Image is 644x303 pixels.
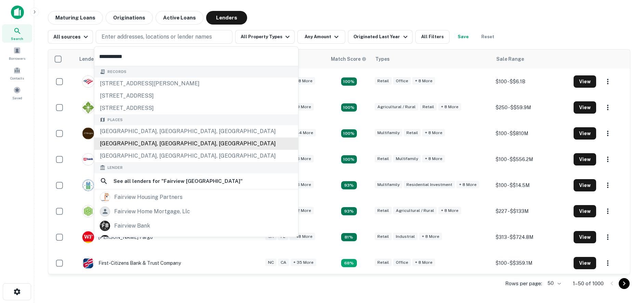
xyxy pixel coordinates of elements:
[419,233,442,241] div: + 8 more
[393,233,418,241] div: Industrial
[289,103,314,111] div: + 29 more
[492,120,570,146] td: $100 - $$810M
[82,128,94,139] img: picture
[375,155,392,163] div: Retail
[619,278,630,289] button: Go to next page
[107,165,123,171] span: Lender
[393,259,411,266] div: Office
[456,181,479,189] div: + 8 more
[75,49,262,69] th: Lender
[96,30,232,44] button: Enter addresses, locations or lender names
[341,259,357,267] div: Capitalize uses an advanced AI algorithm to match your search with the best lender. The match sco...
[574,205,596,217] button: View
[82,205,157,217] div: Huntington National Bank
[102,236,108,244] p: R F
[341,207,357,215] div: Capitalize uses an advanced AI algorithm to match your search with the best lender. The match sco...
[545,278,562,288] div: 50
[492,69,570,95] td: $100 - $$6.1B
[82,231,153,243] div: [PERSON_NAME] Fargo
[9,56,25,61] span: Borrowers
[278,259,289,266] div: CA
[114,235,157,245] div: rca fairview, llc
[573,279,604,288] p: 1–50 of 1000
[574,153,596,165] button: View
[492,224,570,250] td: $313 - $$724.8M
[288,155,314,163] div: + 46 more
[2,24,32,43] a: Search
[290,129,316,137] div: + 44 more
[94,102,298,114] div: [STREET_ADDRESS]
[114,192,183,202] div: fairview housing partners
[492,198,570,224] td: $227 - $$133M
[574,75,596,88] button: View
[574,101,596,114] button: View
[113,177,243,185] h6: See all lenders for " Fairview [GEOGRAPHIC_DATA] "
[114,206,190,217] div: fairview home mortgage, llc
[11,5,24,19] img: capitalize-icon.png
[82,101,153,114] div: Farm Credit Mid-america
[574,231,596,243] button: View
[341,155,357,163] div: Capitalize uses an advanced AI algorithm to match your search with the best lender. The match sco...
[375,103,418,111] div: Agricultural / Rural
[492,146,570,172] td: $100 - $$556.2M
[82,102,94,113] img: picture
[574,179,596,191] button: View
[477,30,499,44] button: Reset
[290,233,315,241] div: + 48 more
[422,129,445,137] div: + 8 more
[341,103,357,112] div: Capitalize uses an advanced AI algorithm to match your search with the best lender. The match sco...
[371,49,493,69] th: Types
[375,259,392,266] div: Retail
[82,257,181,269] div: First-citizens Bank & Trust Company
[353,33,409,41] div: Originated Last Year
[100,192,110,202] img: picture
[297,30,345,44] button: Any Amount
[2,64,32,82] div: Contacts
[82,231,94,243] img: picture
[375,207,392,215] div: Retail
[438,103,461,111] div: + 8 more
[82,76,94,87] img: picture
[341,181,357,189] div: Capitalize uses an advanced AI algorithm to match your search with the best lender. The match sco...
[82,179,94,191] img: picture
[82,127,138,140] div: [PERSON_NAME]
[265,259,277,266] div: NC
[404,181,455,189] div: Residential Investment
[94,77,298,90] div: [STREET_ADDRESS][PERSON_NAME]
[438,207,461,215] div: + 8 more
[82,75,136,88] div: Bank Of America
[107,69,126,75] span: Records
[12,95,22,101] span: Saved
[341,77,357,86] div: Capitalize uses an advanced AI algorithm to match your search with the best lender. The match sco...
[114,221,150,231] div: fairview bank
[412,77,435,85] div: + 8 more
[574,127,596,140] button: View
[492,172,570,198] td: $100 - $$14.5M
[106,11,153,25] button: Originations
[2,84,32,102] div: Saved
[496,55,524,63] div: Sale Range
[206,11,247,25] button: Lenders
[505,279,542,288] p: Rows per page:
[331,55,365,63] h6: Match Score
[2,44,32,62] div: Borrowers
[289,207,314,215] div: + 42 more
[82,153,120,165] div: U.s. Bank
[393,207,437,215] div: Agricultural / Rural
[492,250,570,276] td: $100 - $$359.1M
[48,11,103,25] button: Maturing Loans
[82,205,94,217] img: picture
[79,55,96,63] div: Lender
[288,181,314,189] div: + 46 more
[156,11,203,25] button: Active Loans
[94,125,298,138] div: [GEOGRAPHIC_DATA], [GEOGRAPHIC_DATA], [GEOGRAPHIC_DATA]
[107,117,123,123] span: Places
[11,36,23,41] span: Search
[94,190,298,204] a: fairview housing partners
[341,233,357,241] div: Capitalize uses an advanced AI algorithm to match your search with the best lender. The match sco...
[235,30,295,44] button: All Property Types
[331,55,366,63] div: Capitalize uses an advanced AI algorithm to match your search with the best lender. The match sco...
[420,103,437,111] div: Retail
[102,222,108,229] p: F B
